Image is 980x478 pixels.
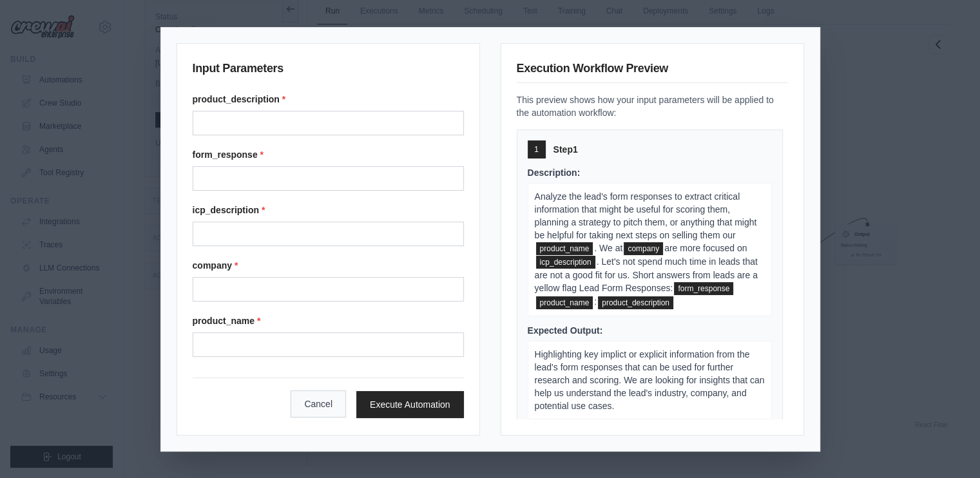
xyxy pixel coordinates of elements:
button: Execute Automation [356,391,464,418]
span: form_response [674,282,733,295]
span: . We at [594,243,622,253]
h3: Execution Workflow Preview [517,59,788,83]
span: 1 [534,144,539,155]
label: icp_description [193,204,464,216]
p: This preview shows how your input parameters will be applied to the automation workflow: [517,93,788,119]
span: Expected Output: [528,325,603,336]
label: form_response [193,148,464,161]
span: are more focused on [664,243,747,253]
span: Description: [528,167,581,178]
span: product_name [536,296,593,309]
span: icp_description [536,256,595,269]
span: company [624,242,663,255]
label: company [193,259,464,272]
span: : [594,296,597,307]
button: Cancel [291,390,346,417]
span: Step 1 [553,143,578,156]
label: product_name [193,314,464,327]
span: . Let's not spend much time in leads that are not a good fit for us. Short answers from leads are... [535,256,758,293]
span: Highlighting key implict or explicit information from the lead's form responses that can be used ... [535,349,765,411]
span: product_name [536,242,593,255]
span: Analyze the lead's form responses to extract critical information that might be useful for scorin... [535,191,757,240]
h3: Input Parameters [193,59,464,82]
label: product_description [193,93,464,106]
span: product_description [598,296,673,309]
